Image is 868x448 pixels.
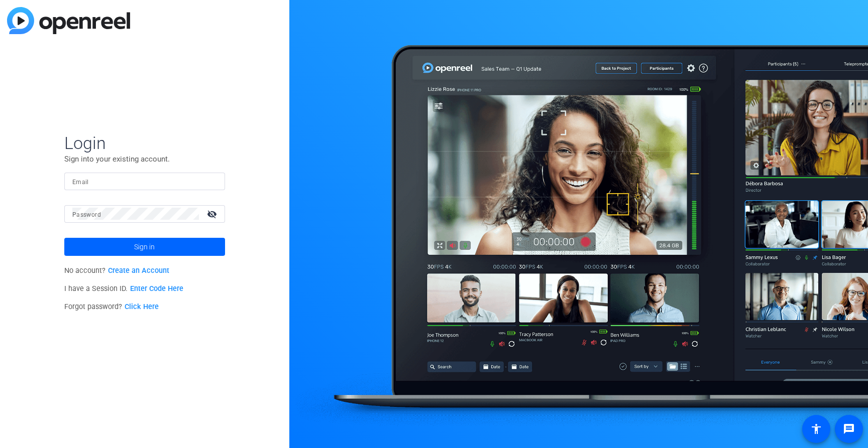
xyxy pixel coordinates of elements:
[843,423,855,435] mat-icon: message
[64,284,183,293] span: I have a Session ID.
[125,303,159,311] a: Click Here
[201,207,225,221] mat-icon: visibility_off
[72,175,217,187] input: Enter Email Address
[130,284,183,293] a: Enter Code Here
[64,238,225,256] button: Sign in
[7,7,130,34] img: blue-gradient.svg
[810,423,822,435] mat-icon: accessibility
[64,266,169,275] span: No account?
[64,154,225,165] p: Sign into your existing account.
[108,266,169,275] a: Create an Account
[72,179,89,186] mat-label: Email
[72,211,101,218] mat-label: Password
[64,303,159,311] span: Forgot password?
[134,234,155,259] span: Sign in
[64,132,225,154] span: Login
